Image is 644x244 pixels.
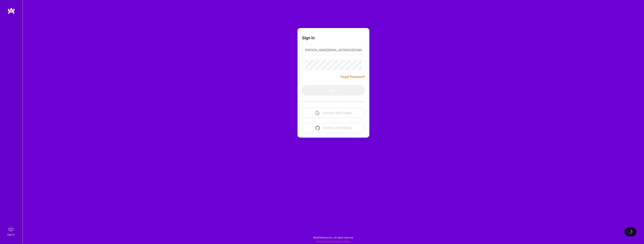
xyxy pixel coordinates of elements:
[316,240,350,243] span: |
[341,75,365,79] a: Forgot Password?
[305,45,362,55] input: Email...
[335,240,350,243] a: Privacy Policy
[315,126,320,130] img: icon
[22,233,644,242] div: © 2025 ATeams Inc., All rights reserved.
[629,230,632,234] img: loading
[7,233,14,237] div: Sign In
[315,111,320,115] img: icon
[302,85,365,96] button: Sign In
[302,123,365,133] button: Continue with Github
[302,36,315,40] h3: Sign In
[302,108,365,118] button: Continue with Google
[7,7,15,14] img: logo
[316,240,334,243] a: Terms of Service
[8,225,15,237] a: sign inSign In
[7,225,15,233] img: sign in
